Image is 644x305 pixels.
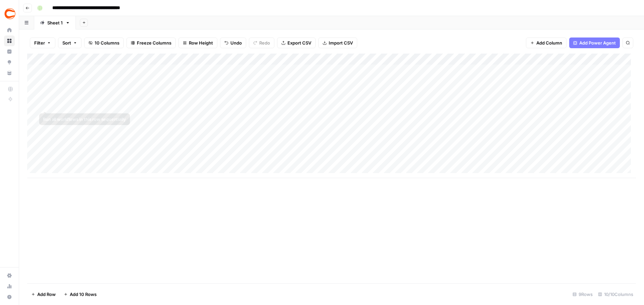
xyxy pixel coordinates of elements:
[4,35,15,46] a: Browse
[259,40,270,46] span: Redo
[579,40,616,46] span: Add Power Agent
[58,37,82,48] button: Sort
[47,19,63,26] div: Sheet 1
[4,5,15,22] button: Workspace: Covers
[220,37,246,48] button: Undo
[34,40,45,46] span: Filter
[249,37,274,48] button: Redo
[30,37,55,48] button: Filter
[570,289,595,300] div: 9 Rows
[27,289,60,300] button: Add Row
[4,270,15,281] a: Settings
[4,68,15,78] a: Your Data
[189,40,213,46] span: Row Height
[595,289,636,300] div: 10/10 Columns
[4,46,15,57] a: Insights
[60,289,101,300] button: Add 10 Rows
[95,40,119,46] span: 10 Columns
[287,40,311,46] span: Export CSV
[230,40,242,46] span: Undo
[4,281,15,292] a: Usage
[37,291,56,298] span: Add Row
[4,8,16,20] img: Covers Logo
[137,40,171,46] span: Freeze Columns
[126,37,176,48] button: Freeze Columns
[4,57,15,68] a: Opportunities
[329,40,353,46] span: Import CSV
[178,37,217,48] button: Row Height
[536,40,562,46] span: Add Column
[34,16,76,29] a: Sheet 1
[318,37,357,48] button: Import CSV
[526,37,567,48] button: Add Column
[62,40,71,46] span: Sort
[70,291,97,298] span: Add 10 Rows
[84,37,124,48] button: 10 Columns
[4,25,15,35] a: Home
[4,292,15,302] button: Help + Support
[277,37,316,48] button: Export CSV
[569,37,620,48] button: Add Power Agent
